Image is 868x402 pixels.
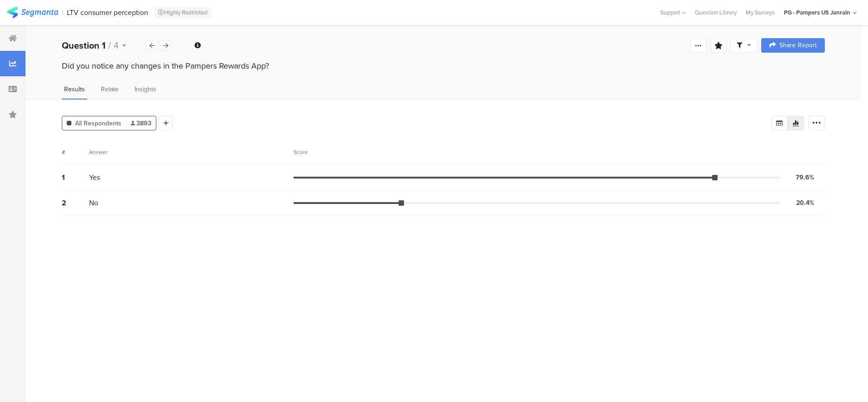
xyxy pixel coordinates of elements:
div: 20.4% [796,198,814,208]
div: 2 [62,198,89,208]
div: 79.6% [796,173,814,182]
a: Question Library [690,8,741,17]
span: No [89,198,98,208]
div: Score [294,148,313,156]
span: Relate [101,84,119,94]
b: Question 1 [62,39,105,52]
span: 3893 [131,119,151,128]
span: Yes [89,172,100,183]
div: # [62,148,89,156]
div: 1 [62,172,89,183]
span: Insights [135,84,156,94]
div: LTV consumer perception [67,8,148,17]
div: Highly Restricted [155,7,211,18]
span: 4 [114,39,119,52]
a: My Surveys [741,8,779,17]
div: Did you notice any changes in the Pampers Rewards App? [62,60,825,72]
span: Share Report [779,42,817,49]
span: Results [64,84,85,94]
div: | [62,7,63,18]
span: / [108,39,111,52]
div: Support [660,5,686,20]
img: segmanta logo [7,7,58,18]
span: All Respondents [75,119,121,128]
div: PG - Pampers US Janrain [784,8,850,17]
div: Answer [89,148,108,156]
